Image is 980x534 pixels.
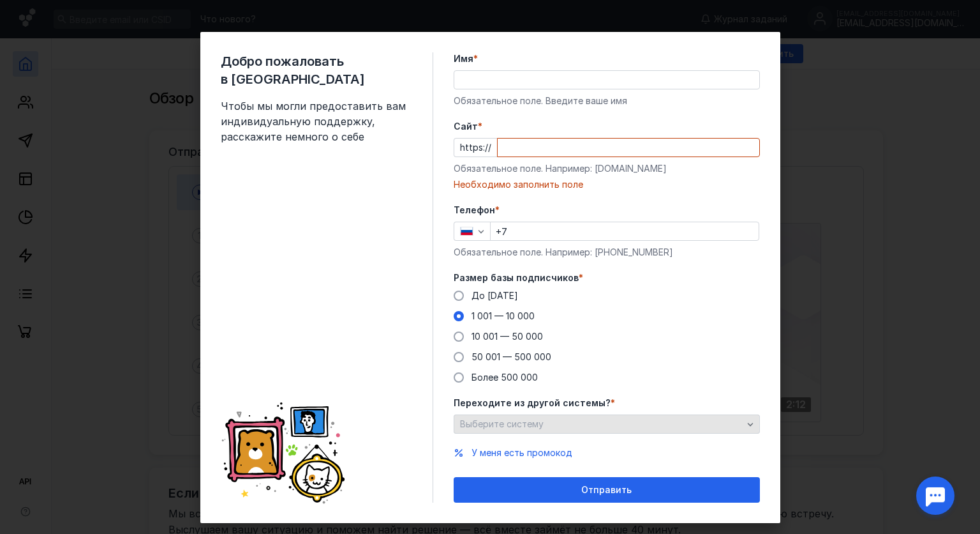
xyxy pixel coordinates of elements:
span: Добро пожаловать в [GEOGRAPHIC_DATA] [221,52,412,88]
div: Необходимо заполнить поле [454,178,760,191]
div: Обязательное поле. Например: [DOMAIN_NAME] [454,162,760,175]
span: Отправить [581,485,632,496]
span: 1 001 — 10 000 [471,310,535,321]
span: Телефон [454,204,495,217]
span: Размер базы подписчиков [454,271,579,284]
button: Выберите систему [454,415,760,434]
span: Переходите из другой системы? [454,397,611,409]
span: У меня есть промокод [471,447,572,458]
span: Cайт [454,120,478,133]
button: Отправить [454,477,760,503]
span: 10 001 — 50 000 [471,331,543,342]
span: Имя [454,52,473,65]
span: Чтобы мы могли предоставить вам индивидуальную поддержку, расскажите немного о себе [221,98,412,144]
button: У меня есть промокод [471,446,572,459]
div: Обязательное поле. Введите ваше имя [454,95,760,107]
span: Более 500 000 [471,372,538,383]
div: Обязательное поле. Например: [PHONE_NUMBER] [454,246,760,259]
span: 50 001 — 500 000 [471,351,551,362]
span: Выберите систему [460,418,544,429]
span: До [DATE] [471,290,518,301]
